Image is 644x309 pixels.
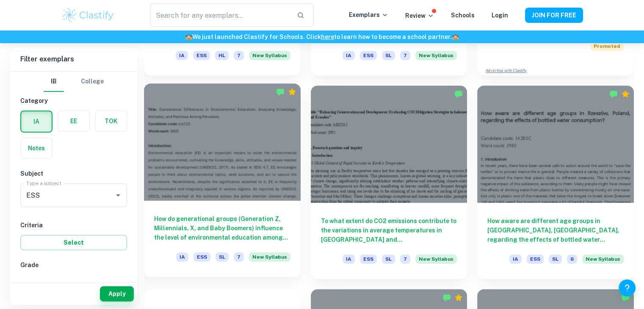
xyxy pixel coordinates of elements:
[582,254,624,269] div: Starting from the May 2026 session, the ESS IA requirements have changed. We created this exempla...
[215,51,229,60] span: HL
[590,41,624,51] span: Promoted
[321,33,334,40] a: here
[95,111,127,131] button: TOK
[454,90,463,98] img: Marked
[144,86,301,279] a: How do generational groups (Generation Z, Millennials, X, and Baby Boomers) influence the level o...
[477,86,634,279] a: How aware are different age groups in [GEOGRAPHIC_DATA], [GEOGRAPHIC_DATA], regarding the effects...
[382,51,395,60] span: SL
[343,51,355,60] span: IA
[349,10,388,19] p: Exemplars
[100,286,134,301] button: Apply
[549,254,562,264] span: SL
[112,189,124,201] button: Open
[216,252,229,262] span: SL
[20,169,127,178] h6: Subject
[234,252,244,262] span: 7
[288,88,296,96] div: Premium
[58,111,89,131] button: EE
[68,278,72,287] span: 6
[21,111,52,132] button: IA
[382,254,395,264] span: SL
[454,293,463,302] div: Premium
[20,235,127,250] button: Select
[44,72,104,92] div: Filter type choice
[486,68,527,74] a: Advertise with Clastify
[509,254,522,264] span: IA
[442,293,451,302] img: Marked
[400,254,410,264] span: 7
[400,51,410,60] span: 7
[609,90,618,98] img: Marked
[249,252,290,267] div: Starting from the May 2026 session, the ESS IA requirements have changed. We created this exempla...
[154,214,290,242] h6: How do generational groups (Generation Z, Millennials, X, and Baby Boomers) influence the level o...
[321,216,457,244] h6: To what extent do CO2 emissions contribute to the variations in average temperatures in [GEOGRAPH...
[415,51,457,65] div: Starting from the May 2026 session, the ESS IA requirements have changed. We created this exempla...
[21,138,52,158] button: Notes
[492,12,508,19] a: Login
[185,33,192,40] span: 🏫
[234,51,244,60] span: 7
[360,254,377,264] span: ESS
[311,86,467,279] a: To what extent do CO2 emissions contribute to the variations in average temperatures in [GEOGRAPH...
[343,254,355,264] span: IA
[20,260,127,270] h6: Grade
[26,179,61,187] label: Type a subject
[176,252,188,262] span: IA
[81,72,104,92] button: College
[249,51,290,60] span: New Syllabus
[451,12,475,19] a: Schools
[360,51,377,60] span: ESS
[276,88,285,96] img: Marked
[20,221,127,230] h6: Criteria
[176,51,188,60] span: IA
[61,7,115,24] img: Clastify logo
[452,33,459,40] span: 🏫
[150,3,290,27] input: Search for any exemplars...
[527,254,544,264] span: ESS
[621,90,630,98] div: Premium
[10,47,137,71] h6: Filter exemplars
[487,216,624,244] h6: How aware are different age groups in [GEOGRAPHIC_DATA], [GEOGRAPHIC_DATA], regarding the effects...
[415,51,457,60] span: New Syllabus
[415,254,457,264] span: New Syllabus
[44,72,64,92] button: IB
[2,32,642,41] h6: We just launched Clastify for Schools. Click to learn how to become a school partner.
[249,252,290,262] span: New Syllabus
[415,254,457,269] div: Starting from the May 2026 session, the ESS IA requirements have changed. We created this exempla...
[567,254,577,264] span: 6
[193,252,210,262] span: ESS
[621,293,630,302] img: Marked
[193,51,210,60] span: ESS
[249,51,290,65] div: Starting from the May 2026 session, the ESS IA requirements have changed. We created this exempla...
[20,96,127,105] h6: Category
[619,279,636,296] button: Help and Feedback
[93,278,97,287] span: 5
[525,8,583,23] button: JOIN FOR FREE
[582,254,624,264] span: New Syllabus
[42,278,46,287] span: 7
[405,11,434,20] p: Review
